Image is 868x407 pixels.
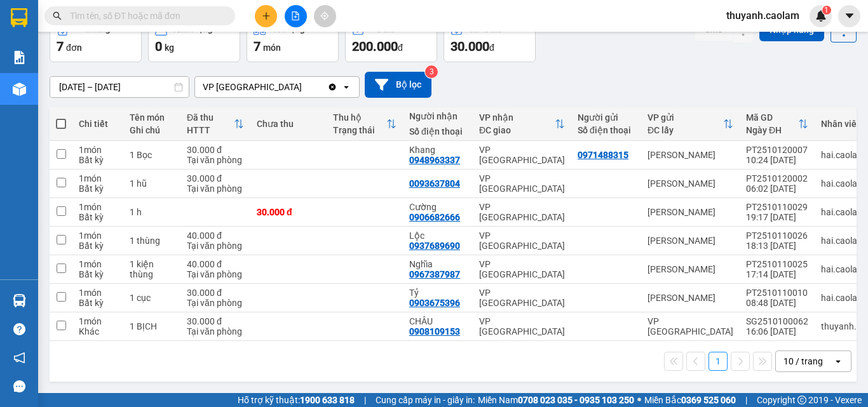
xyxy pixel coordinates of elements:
[409,126,466,137] div: Số điện thoại
[473,107,571,141] th: Toggle SortBy
[291,11,300,20] span: file-add
[79,269,117,279] div: Bất kỳ
[648,293,733,303] div: [PERSON_NAME]
[815,10,827,22] img: icon-new-feature
[364,393,366,407] span: |
[155,39,162,54] span: 0
[648,236,733,246] div: [PERSON_NAME]
[79,288,117,298] div: 1 món
[130,236,174,246] div: 1 thùng
[746,125,798,135] div: Ngày ĐH
[746,269,808,279] div: 17:14 [DATE]
[746,288,808,298] div: PT2510110010
[746,145,808,155] div: PT2510120007
[13,294,26,307] img: warehouse-icon
[479,202,565,222] div: VP [GEOGRAPHIC_DATA]
[79,119,117,129] div: Chi tiết
[187,230,244,241] div: 40.000 đ
[79,326,117,337] div: Khác
[16,82,72,142] b: [PERSON_NAME]
[327,107,403,141] th: Toggle SortBy
[746,230,808,241] div: PT2510110026
[451,39,489,54] span: 30.000
[341,82,351,92] svg: open
[425,65,438,78] sup: 3
[409,269,460,279] div: 0967387987
[844,10,855,22] span: caret-down
[130,293,174,303] div: 1 cục
[187,326,244,337] div: Tại văn phòng
[479,288,565,308] div: VP [GEOGRAPHIC_DATA]
[138,16,168,46] img: logo.jpg
[79,298,117,308] div: Bất kỳ
[409,230,466,241] div: Lộc
[79,155,117,165] div: Bất kỳ
[479,230,565,251] div: VP [GEOGRAPHIC_DATA]
[257,207,320,217] div: 30.000 đ
[479,173,565,194] div: VP [GEOGRAPHIC_DATA]
[79,259,117,269] div: 1 món
[187,288,244,298] div: 30.000 đ
[352,39,398,54] span: 200.000
[746,155,808,165] div: 10:24 [DATE]
[409,259,466,269] div: Nghĩa
[314,5,336,27] button: aim
[648,150,733,160] div: [PERSON_NAME]
[333,125,386,135] div: Trạng thái
[254,39,261,54] span: 7
[409,326,460,337] div: 0908109153
[13,51,26,64] img: solution-icon
[187,145,244,155] div: 30.000 đ
[641,107,740,141] th: Toggle SortBy
[130,150,174,160] div: 1 Bọc
[746,259,808,269] div: PT2510110025
[578,125,635,135] div: Số điện thoại
[746,326,808,337] div: 16:06 [DATE]
[130,178,174,189] div: 1 hũ
[637,397,641,403] span: ⚪️
[345,17,437,62] button: Đã thu200.000đ
[746,212,808,222] div: 19:17 [DATE]
[13,352,25,364] span: notification
[79,230,117,241] div: 1 món
[107,60,175,76] li: (c) 2017
[262,11,271,20] span: plus
[50,77,189,97] input: Select a date range.
[489,43,494,53] span: đ
[409,298,460,308] div: 0903675396
[130,207,174,217] div: 1 h
[13,323,25,335] span: question-circle
[478,393,634,407] span: Miền Nam
[409,178,460,189] div: 0093637804
[409,288,466,298] div: Tỷ
[257,119,320,129] div: Chưa thu
[79,212,117,222] div: Bất kỳ
[648,178,733,189] div: [PERSON_NAME]
[79,183,117,194] div: Bất kỳ
[11,8,27,27] img: logo-vxr
[409,212,460,222] div: 0906682666
[444,17,536,62] button: Chưa thu30.000đ
[479,259,565,279] div: VP [GEOGRAPHIC_DATA]
[303,81,304,93] input: Selected VP Sài Gòn.
[148,17,240,62] button: Khối lượng0kg
[180,107,250,141] th: Toggle SortBy
[66,43,82,53] span: đơn
[203,81,302,93] div: VP [GEOGRAPHIC_DATA]
[247,17,339,62] button: Số lượng7món
[578,150,628,160] div: 0971488315
[333,112,386,123] div: Thu hộ
[50,17,142,62] button: Đơn hàng7đơn
[479,125,555,135] div: ĐC giao
[300,395,355,405] strong: 1900 633 818
[13,83,26,96] img: warehouse-icon
[57,39,64,54] span: 7
[797,396,806,404] span: copyright
[327,82,337,92] svg: Clear value
[130,321,174,331] div: 1 BỊCH
[79,145,117,155] div: 1 món
[648,264,733,274] div: [PERSON_NAME]
[107,48,175,58] b: [DOMAIN_NAME]
[783,355,823,368] div: 10 / trang
[79,316,117,326] div: 1 món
